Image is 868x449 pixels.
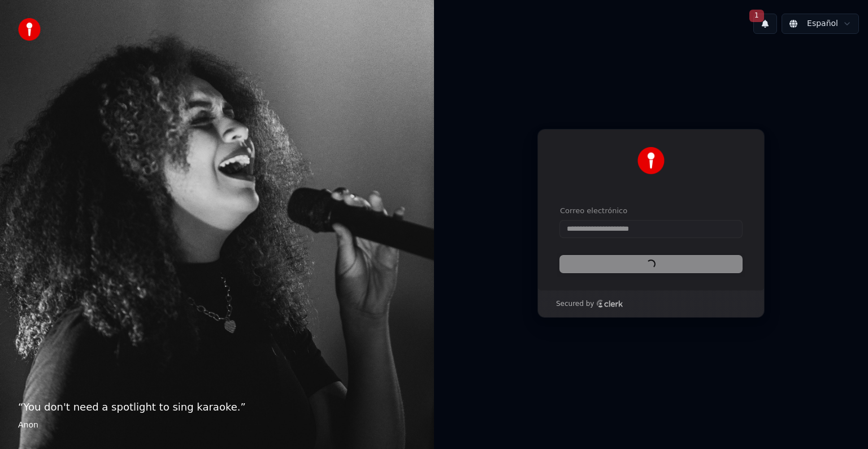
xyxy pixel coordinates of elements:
[556,300,594,309] p: Secured by
[749,10,764,22] span: 1
[753,14,777,34] button: 1
[637,147,665,174] img: Youka
[596,300,623,308] a: Clerk logo
[18,18,41,41] img: youka
[18,399,416,415] p: “ You don't need a spotlight to sing karaoke. ”
[18,420,416,431] footer: Anon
